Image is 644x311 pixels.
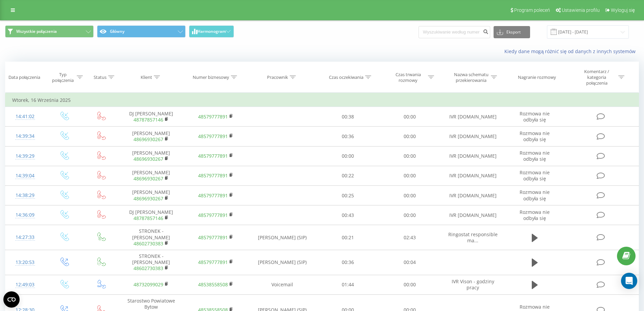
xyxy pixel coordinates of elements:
[119,107,183,127] td: DJ [PERSON_NAME]
[317,186,379,205] td: 00:25
[119,225,183,250] td: STRONEK - [PERSON_NAME]
[317,107,379,127] td: 00:38
[248,250,317,275] td: [PERSON_NAME] (SIP)
[440,127,505,146] td: IVR [DOMAIN_NAME]
[198,113,228,120] a: 48579777891
[134,240,163,247] a: 48602730383
[134,265,163,271] a: 48602730383
[189,25,234,38] button: Harmonogram
[379,127,441,146] td: 00:00
[248,225,317,250] td: [PERSON_NAME] (SIP)
[419,26,490,38] input: Wyszukiwanie według numeru
[504,48,639,54] a: Kiedy dane mogą różnić się od danych z innych systemów
[12,208,38,222] div: 14:36:09
[379,146,441,166] td: 00:00
[134,175,163,182] a: 48696930267
[134,116,163,123] a: 48787857146
[379,166,441,185] td: 00:00
[119,205,183,225] td: DJ [PERSON_NAME]
[520,130,550,142] span: Rozmowa nie odbyła się
[520,189,550,201] span: Rozmowa nie odbyła się
[134,136,163,142] a: 48696930267
[94,74,106,80] div: Status
[514,7,550,13] span: Program poleceń
[5,93,639,107] td: Wtorek, 16 Września 2025
[198,133,228,139] a: 48579777891
[520,110,550,123] span: Rozmowa nie odbyła się
[520,150,550,162] span: Rozmowa nie odbyła się
[379,225,441,250] td: 02:43
[12,110,38,123] div: 14:41:02
[8,74,40,80] div: Data połączenia
[520,209,550,221] span: Rozmowa nie odbyła się
[134,215,163,221] a: 48787857146
[494,26,530,38] button: Eksport
[317,205,379,225] td: 00:43
[134,156,163,162] a: 48696930267
[134,281,163,288] a: 48732099029
[12,231,38,244] div: 14:27:33
[12,189,38,202] div: 14:38:29
[5,25,94,38] button: Wszystkie połączenia
[198,281,228,288] a: 48538558508
[197,29,226,34] span: Harmonogram
[193,74,229,80] div: Numer biznesowy
[134,195,163,202] a: 48696930267
[621,273,637,289] div: Open Intercom Messenger
[198,212,228,218] a: 48579777891
[12,169,38,182] div: 14:39:04
[198,172,228,179] a: 48579777891
[379,275,441,294] td: 00:00
[518,74,556,80] div: Nagranie rozmowy
[198,259,228,265] a: 48579777891
[119,127,183,146] td: [PERSON_NAME]
[562,7,600,13] span: Ustawienia profilu
[453,72,489,83] div: Nazwa schematu przekierowania
[12,150,38,163] div: 14:39:29
[379,250,441,275] td: 00:04
[329,74,363,80] div: Czas oczekiwania
[119,186,183,205] td: [PERSON_NAME]
[12,256,38,269] div: 13:20:53
[379,186,441,205] td: 00:00
[379,205,441,225] td: 00:00
[440,205,505,225] td: IVR [DOMAIN_NAME]
[448,231,498,244] span: Ringostat responsible ma...
[317,250,379,275] td: 00:36
[12,278,38,291] div: 12:49:03
[520,169,550,182] span: Rozmowa nie odbyła się
[16,29,57,34] span: Wszystkie połączenia
[141,74,152,80] div: Klient
[440,186,505,205] td: IVR [DOMAIN_NAME]
[267,74,288,80] div: Pracownik
[317,127,379,146] td: 00:36
[97,25,186,38] button: Główny
[3,291,20,308] button: Open CMP widget
[248,275,317,294] td: Voicemail
[198,153,228,159] a: 48579777891
[317,166,379,185] td: 00:22
[379,107,441,127] td: 00:00
[119,146,183,166] td: [PERSON_NAME]
[440,146,505,166] td: IVR [DOMAIN_NAME]
[12,130,38,143] div: 14:39:34
[390,72,426,83] div: Czas trwania rozmowy
[577,69,617,86] div: Komentarz / kategoria połączenia
[317,146,379,166] td: 00:00
[440,275,505,294] td: IVR Vison - godziny pracy
[317,275,379,294] td: 01:44
[198,234,228,241] a: 48579777891
[440,166,505,185] td: IVR [DOMAIN_NAME]
[611,7,635,13] span: Wyloguj się
[440,107,505,127] td: IVR [DOMAIN_NAME]
[119,166,183,185] td: [PERSON_NAME]
[317,225,379,250] td: 00:21
[51,72,75,83] div: Typ połączenia
[119,250,183,275] td: STRONEK - [PERSON_NAME]
[198,192,228,199] a: 48579777891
